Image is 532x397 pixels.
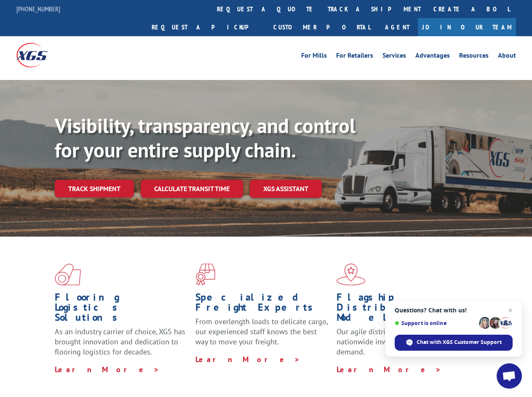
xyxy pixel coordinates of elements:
h1: Specialized Freight Experts [195,292,330,317]
p: From overlength loads to delicate cargo, our experienced staff knows the best way to move your fr... [195,317,330,354]
a: Calculate transit time [141,180,243,198]
img: xgs-icon-total-supply-chain-intelligence-red [55,264,81,285]
a: Customer Portal [267,18,377,36]
span: Our agile distribution network gives you nationwide inventory management on demand. [337,327,468,357]
h1: Flagship Distribution Model [337,292,471,327]
b: Visibility, transparency, and control for your entire supply chain. [55,112,356,163]
a: XGS ASSISTANT [250,180,322,198]
a: Agent [377,18,418,36]
a: Advantages [415,52,450,61]
a: Learn More > [195,354,300,364]
img: xgs-icon-flagship-distribution-model-red [337,264,366,285]
a: Resources [459,52,489,61]
div: Chat with XGS Customer Support [395,335,513,351]
a: Services [382,52,406,61]
a: Learn More > [55,365,160,374]
div: Open chat [497,363,522,389]
span: Support is online [395,320,476,326]
a: [PHONE_NUMBER] [16,5,60,13]
img: xgs-icon-focused-on-flooring-red [195,264,215,285]
span: Chat with XGS Customer Support [417,338,502,346]
h1: Flooring Logistics Solutions [55,292,189,327]
a: For Mills [301,52,327,61]
a: Request a pickup [145,18,267,36]
a: About [498,52,516,61]
span: Questions? Chat with us! [395,307,513,314]
span: Close chat [505,305,516,315]
a: Track shipment [55,180,134,197]
a: Learn More > [337,365,441,374]
a: For Retailers [336,52,373,61]
a: Join Our Team [418,18,516,36]
span: As an industry carrier of choice, XGS has brought innovation and dedication to flooring logistics... [55,327,185,357]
